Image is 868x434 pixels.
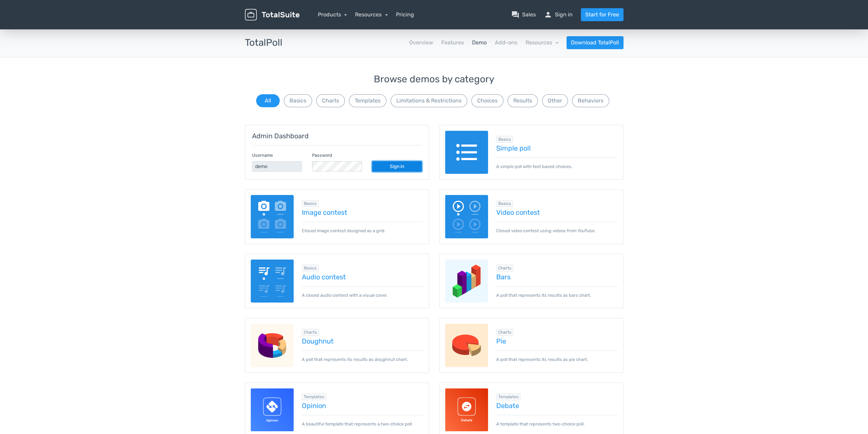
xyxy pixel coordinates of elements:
label: Username [252,152,273,158]
button: Templates [349,94,386,107]
a: Overview [409,39,433,47]
img: TotalSuite for WordPress [245,9,299,21]
button: All [256,94,280,107]
button: Behaviors [572,94,609,107]
span: person [544,11,552,19]
p: Closed image contest designed as a grid. [302,222,423,234]
a: Resources [526,39,558,46]
p: A poll that represents its results as pie chart. [496,350,618,363]
p: A closed audio contest with a visual cover. [302,286,423,298]
img: image-poll.png.webp [251,195,294,238]
span: Browse all in Basics [302,265,319,271]
a: Sign in [372,161,422,172]
img: text-poll.png.webp [445,131,488,174]
img: charts-bars.png.webp [445,260,488,303]
p: A poll that represents its results as bars chart. [496,286,618,298]
button: Choices [471,94,503,107]
p: Closed video contest using videos from YouTube. [496,222,618,234]
a: Download TotalPoll [567,36,623,49]
h5: Admin Dashboard [252,132,422,140]
img: charts-doughnut.png.webp [251,324,294,367]
h3: TotalPoll [245,38,282,48]
p: A template that represents two-choice poll. [496,415,618,427]
span: Browse all in Templates [302,393,326,400]
button: Results [507,94,538,107]
h3: Browse demos by category [245,74,623,85]
a: Image contest [302,209,423,216]
a: Start for Free [581,8,623,21]
button: Other [542,94,568,107]
label: Password [312,152,332,158]
a: Opinion [302,402,423,409]
a: Video contest [496,209,618,216]
a: Pricing [396,11,414,19]
span: Browse all in Basics [302,200,319,207]
img: charts-pie.png.webp [445,324,488,367]
img: video-poll.png.webp [445,195,488,238]
a: Debate [496,402,618,409]
span: Browse all in Charts [302,329,319,336]
a: Audio contest [302,273,423,281]
a: Pie [496,337,618,345]
button: Limitations & Restrictions [391,94,467,107]
a: Products [318,11,347,18]
a: Resources [355,11,388,18]
a: Add-ons [495,39,517,47]
span: Browse all in Basics [496,136,513,143]
img: audio-poll.png.webp [251,260,294,303]
p: A poll that represents its results as doughnut chart. [302,350,423,363]
span: Browse all in Templates [496,393,520,400]
a: question_answerSales [511,11,536,19]
button: Charts [316,94,345,107]
p: A beautiful template that represents a two-choice poll [302,415,423,427]
a: Features [441,39,464,47]
span: Browse all in Charts [496,265,513,271]
span: Browse all in Basics [496,200,513,207]
button: Basics [284,94,312,107]
span: Browse all in Charts [496,329,513,336]
a: Doughnut [302,337,423,345]
img: opinion-template-for-totalpoll.svg [251,388,294,432]
span: question_answer [511,11,519,19]
img: debate-template-for-totalpoll.svg [445,388,488,432]
a: Simple poll [496,144,618,152]
a: Demo [472,39,487,47]
p: A simple poll with text based choices. [496,157,618,170]
a: Bars [496,273,618,281]
a: personSign in [544,11,573,19]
